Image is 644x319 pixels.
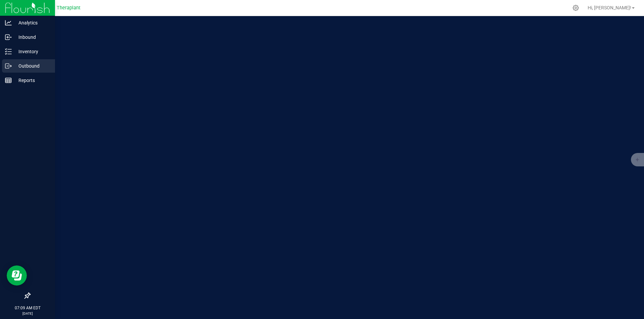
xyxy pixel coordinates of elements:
p: 07:09 AM EDT [3,305,52,311]
iframe: Resource center [7,265,27,286]
p: [DATE] [3,311,52,316]
p: Reports [12,76,52,84]
inline-svg: Outbound [5,63,12,69]
div: Manage settings [572,5,580,11]
p: Inbound [12,33,52,41]
inline-svg: Reports [5,77,12,84]
inline-svg: Inbound [5,34,12,41]
inline-svg: Inventory [5,48,12,55]
span: Hi, [PERSON_NAME]! [588,5,631,10]
p: Analytics [12,19,52,27]
p: Inventory [12,48,52,56]
p: Outbound [12,62,52,70]
span: Theraplant [57,5,80,11]
inline-svg: Analytics [5,19,12,26]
